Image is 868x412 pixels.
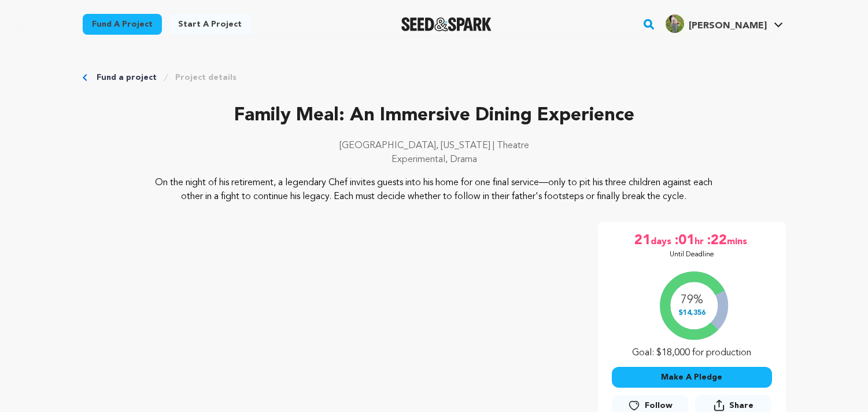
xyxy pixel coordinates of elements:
[663,12,785,36] span: EDWIN C.'s Profile
[689,21,767,31] span: [PERSON_NAME]
[729,400,754,411] span: Share
[97,72,157,83] a: Fund a project
[83,139,786,153] p: [GEOGRAPHIC_DATA], [US_STATE] | Theatre
[727,231,749,250] span: mins
[645,400,673,411] span: Follow
[666,14,767,33] div: EDWIN C.'s Profile
[706,231,727,250] span: :22
[401,17,492,31] img: Seed&Spark Logo Dark Mode
[634,231,651,250] span: 21
[175,72,237,83] a: Project details
[83,153,786,167] p: Experimental, Drama
[83,14,162,35] a: Fund a project
[674,231,695,250] span: :01
[666,14,684,33] img: aecf4dfeeb017452.jpg
[670,250,714,259] p: Until Deadline
[651,231,674,250] span: days
[401,17,492,31] a: Seed&Spark Homepage
[663,12,785,33] a: EDWIN C.'s Profile
[695,231,706,250] span: hr
[83,102,786,130] p: Family Meal: An Immersive Dining Experience
[153,176,715,204] p: On the night of his retirement, a legendary Chef invites guests into his home for one final servi...
[169,14,251,35] a: Start a project
[612,367,772,388] button: Make A Pledge
[83,72,786,83] div: Breadcrumb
